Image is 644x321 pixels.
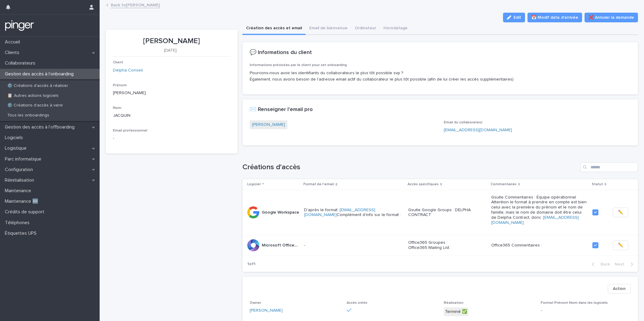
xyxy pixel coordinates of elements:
span: Next [615,262,628,266]
p: Office365 Commentaires : [491,243,588,248]
button: ❌ Annuler la demande [585,13,638,22]
p: Logistique [2,145,31,151]
a: [PERSON_NAME] [250,307,283,314]
p: ⚙️ Créations d'accès à venir [2,103,68,108]
button: Action [608,284,631,294]
p: Office365 Groupes : Office365 Mailing List : [408,240,486,250]
span: ✏️ [618,209,623,215]
p: Collaborateurs [2,60,40,66]
p: Gsuite Google Groups : DELPHA CONTRACT [408,208,486,218]
p: Microsoft Office365 [262,242,301,248]
span: ❌ Annuler la demande [588,14,634,21]
p: Gestion des accès à l’onboarding [2,71,78,77]
a: [EMAIL_ADDRESS][DOMAIN_NAME] [444,128,512,132]
p: Pourrions-nous avoir les identifiants du collaborateurs le plus tôt possible svp ? Également, nou... [250,70,631,83]
p: Maintenance [2,188,36,194]
button: ✏️ [613,240,628,250]
p: Téléphones [2,220,34,226]
a: [EMAIL_ADDRESS][DOMAIN_NAME] [491,215,579,225]
button: Edit [503,13,525,22]
p: Gestion des accès à l’offboarding [2,124,79,130]
button: Next [612,262,638,267]
span: Action [613,286,626,292]
p: [PERSON_NAME] [113,90,230,96]
button: Horodatage [380,22,411,35]
a: [EMAIL_ADDRESS][DOMAIN_NAME] [304,208,375,217]
input: Search [581,162,638,172]
tr: Google WorkspaceGoogle Workspace D'après le format :[EMAIL_ADDRESS][DOMAIN_NAME]Complément d'info... [242,190,638,235]
span: 📅 Modif date d'arrivée [531,14,578,21]
p: Réinitialisation [2,177,39,183]
p: D'après le format : Complément d'info sur le format : [304,208,403,218]
h2: ✉️ Renseigner l'email pro [250,106,313,113]
p: Google Workspace [262,209,300,215]
button: Email de bienvenue [306,22,351,35]
p: Parc informatique [2,156,46,162]
p: Tous les onboardings [2,113,54,118]
button: ✏️ [613,208,628,217]
p: 📋 Autres actions logiciels [2,93,63,98]
a: Back to[PERSON_NAME] [111,1,160,8]
p: Maintenance 🆕 [2,199,43,204]
img: mTgBEunGTSyRkCgitkcU [5,20,34,32]
span: ✏️ [618,242,623,248]
p: - [304,243,403,248]
span: Back [597,262,610,266]
p: Accès spécifiques [408,181,439,188]
span: Email professionnel [113,129,147,132]
span: Réalisation [444,301,463,305]
span: Format Prénom Nom dans les logiciels [541,301,608,305]
a: Delpha Conseil [113,67,143,74]
span: Prénom [113,84,127,87]
span: Client [113,61,123,64]
button: Back [587,262,612,267]
p: 1 of 1 [242,257,260,272]
span: Edit [514,15,521,20]
h1: Créations d'accès [242,163,578,172]
p: Clients [2,50,24,56]
p: Étiquettes UPS [2,230,41,236]
p: JACQUIN [113,113,230,119]
p: [PERSON_NAME] [113,37,230,46]
button: 📅 Modif date d'arrivée [527,13,582,22]
p: - [541,307,631,314]
h2: 💬 Informations du client [250,49,312,56]
p: - [113,135,114,141]
span: Accès créés [347,301,367,305]
p: Crédits de support [2,209,49,215]
p: Gsuite Commentaires : Équipe opérationnel Attention le format à prendre en compte est bien celui ... [491,195,588,230]
span: Informations précisées par le client pour cet onboarding [250,63,347,67]
p: ⚙️ Créations d'accès à réaliser [2,83,73,88]
div: Terminé ✅ [444,307,468,316]
span: Owner [250,301,261,305]
span: Email du collaborateur [444,121,482,124]
button: Ordinateur [351,22,380,35]
p: Statut [592,181,603,188]
tr: Microsoft Office365Microsoft Office365 -Office365 Groupes : Office365 Mailing List :Office365 Com... [242,235,638,256]
a: [PERSON_NAME] [252,122,285,128]
p: Configuration [2,167,38,173]
p: [DATE] [113,48,228,53]
span: Nom [113,106,121,110]
p: Logiciel [247,181,261,188]
p: Format de l'email [303,181,334,188]
p: Logiciels [2,135,28,141]
p: Accueil [2,39,25,45]
button: Création des accès et email [242,22,306,35]
p: Commentaires [491,181,517,188]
